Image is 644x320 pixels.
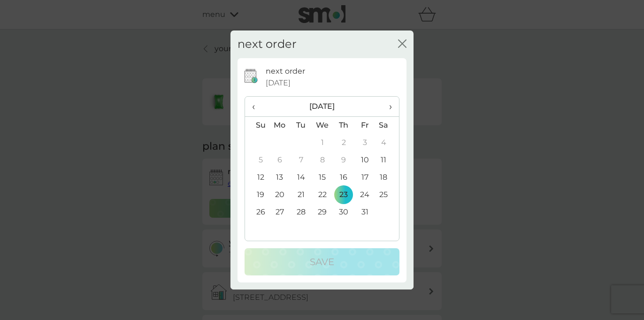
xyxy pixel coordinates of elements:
td: 29 [312,204,333,221]
td: 21 [291,186,312,204]
th: Th [333,116,354,134]
button: close [398,39,406,49]
td: 16 [333,169,354,186]
span: › [383,97,392,116]
th: We [312,116,333,134]
td: 19 [245,186,269,204]
th: Mo [269,116,291,134]
td: 3 [354,134,376,152]
td: 5 [245,152,269,169]
td: 20 [269,186,291,204]
td: 31 [354,204,376,221]
span: [DATE] [266,77,291,89]
p: Save [310,254,334,269]
td: 15 [312,169,333,186]
th: Su [245,116,269,134]
td: 11 [376,152,399,169]
td: 22 [312,186,333,204]
td: 30 [333,204,354,221]
td: 10 [354,152,376,169]
th: [DATE] [269,97,376,117]
td: 14 [291,169,312,186]
td: 28 [291,204,312,221]
td: 13 [269,169,291,186]
td: 27 [269,204,291,221]
td: 24 [354,186,376,204]
td: 9 [333,152,354,169]
td: 2 [333,134,354,152]
td: 18 [376,169,399,186]
td: 7 [291,152,312,169]
h2: next order [238,38,297,51]
td: 4 [376,134,399,152]
td: 17 [354,169,376,186]
td: 25 [376,186,399,204]
td: 8 [312,152,333,169]
td: 23 [333,186,354,204]
p: next order [266,65,305,77]
button: Save [245,248,399,275]
td: 6 [269,152,291,169]
td: 12 [245,169,269,186]
td: 1 [312,134,333,152]
th: Sa [376,116,399,134]
th: Tu [291,116,312,134]
span: ‹ [252,97,262,116]
th: Fr [354,116,376,134]
td: 26 [245,204,269,221]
